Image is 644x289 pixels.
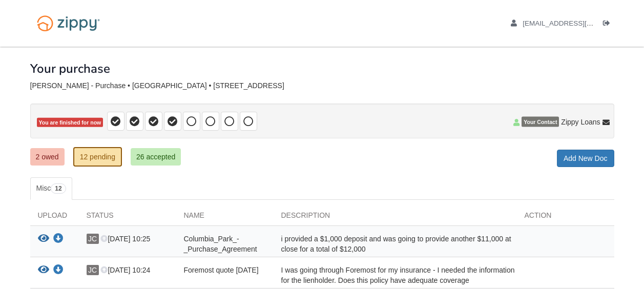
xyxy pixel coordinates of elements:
[30,62,110,75] h1: Your purchase
[184,235,257,253] span: Columbia_Park_-_Purchase_Agreement
[38,234,49,244] button: View Columbia_Park_-_Purchase_Agreement
[79,210,176,225] div: Status
[30,210,79,225] div: Upload
[30,177,72,200] a: Misc
[561,117,600,127] span: Zippy Loans
[176,210,274,225] div: Name
[131,148,181,166] a: 26 accepted
[517,210,614,225] div: Action
[87,234,99,244] span: JC
[53,235,64,243] a: Download Columbia_Park_-_Purchase_Agreement
[100,235,150,243] span: [DATE] 10:25
[30,148,65,166] a: 2 owed
[184,266,259,274] span: Foremost quote [DATE]
[511,19,640,30] a: edit profile
[30,10,107,36] img: Logo
[38,265,49,276] button: View Foremost quote 08.08.2025
[37,118,103,128] span: You are finished for now
[51,183,66,194] span: 12
[87,265,99,275] span: JC
[73,147,122,167] a: 12 pending
[30,81,614,90] div: [PERSON_NAME] - Purchase • [GEOGRAPHIC_DATA] • [STREET_ADDRESS]
[603,19,614,30] a: Log out
[100,266,150,274] span: [DATE] 10:24
[557,150,614,167] a: Add New Doc
[523,19,640,27] span: chiltonjp26@gmail.com
[522,117,559,127] span: Your Contact
[53,266,64,275] a: Download Foremost quote 08.08.2025
[274,210,517,225] div: Description
[274,234,517,254] div: i provided a $1,000 deposit and was going to provide another $11,000 at close for a total of $12,000
[274,265,517,285] div: I was going through Foremost for my insurance - I needed the information for the lienholder. Does...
